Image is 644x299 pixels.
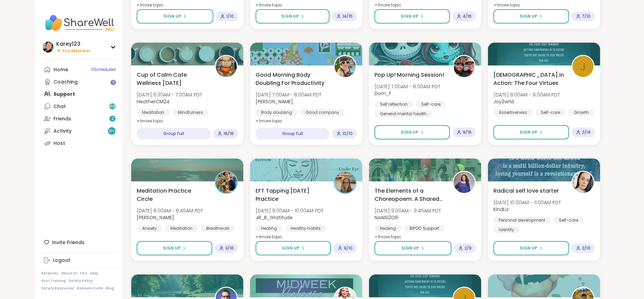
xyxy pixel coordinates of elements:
b: KindLiz [493,206,509,213]
button: Sign Up [256,241,331,255]
a: Activity9+ [41,125,117,137]
button: Sign Up [493,125,569,139]
span: [DEMOGRAPHIC_DATA] in Action: The Four Virtues [493,71,564,87]
span: 14 / 15 [342,14,353,19]
iframe: Spotlight [110,80,116,85]
div: Good company [300,109,345,116]
div: Friends [53,116,71,122]
div: Meditation [165,225,198,232]
b: HeatherCM24 [137,98,170,105]
span: Meditation Practice Circle [137,187,207,203]
span: Sign Up [520,129,537,135]
div: Body doubling [256,109,297,116]
span: Sign Up [164,13,181,19]
div: Self-care [553,217,584,224]
a: Host Training [41,279,66,283]
a: Home5Scheduled [41,63,117,76]
span: Sign Up [401,245,419,251]
div: Karey123 [56,40,91,48]
div: Anxiety [137,225,162,232]
a: Friends2 [41,113,117,125]
span: Sign Up [282,245,300,251]
button: Sign Up [137,241,212,255]
span: 2 / 14 [582,130,591,135]
img: KindLiz [572,172,594,193]
a: FAQ [80,271,87,276]
span: 3 / 16 [225,245,234,251]
span: [DATE] 6:30AM - 7:00AM PDT [137,91,202,98]
span: Pro Member [62,48,91,54]
div: Coaching [53,79,78,86]
img: NaAlSi2O6 [454,172,475,193]
a: Coaching [41,76,117,88]
span: [DATE] 10:00AM - 11:00AM PDT [493,199,561,206]
b: Joy2wrld [493,98,514,105]
b: [PERSON_NAME] [137,214,174,221]
a: Help [90,271,98,276]
div: Healing [374,225,401,232]
span: Sign Up [281,13,299,19]
span: [DATE] 7:00AM - 8:00AM PDT [256,91,321,98]
a: Host [41,137,117,149]
span: [DATE] 7:00AM - 8:00AM PDT [374,83,440,90]
div: Personal development [493,217,551,224]
div: Home [53,66,68,73]
b: NaAlSi2O6 [374,214,398,221]
button: Sign Up [493,241,569,255]
button: Sign Up [137,9,213,24]
span: Sign Up [401,13,418,19]
span: Sign Up [401,129,418,135]
span: 7 / 10 [582,14,591,19]
span: 16 / 16 [224,131,234,136]
span: 48 [110,104,115,109]
span: The Elements of a Choreopoem: A Shared Healing [374,187,445,203]
button: Sign Up [493,9,569,24]
img: Karey123 [43,42,53,53]
span: 5 Scheduled [91,67,116,72]
div: Logout [53,257,70,264]
img: Nicholas [216,172,237,193]
span: 9 + [109,128,115,134]
img: HeatherCM24 [216,56,237,77]
span: 9 / 16 [463,130,472,135]
span: [DATE] 9:00AM - 9:45AM PDT [374,207,441,214]
b: Jill_B_Gratitude [256,214,293,221]
span: 1 / 10 [226,14,234,19]
div: Breathwork [201,225,235,232]
a: Referrals [41,271,58,276]
span: Radical self love starter [493,187,559,195]
span: 4 / 16 [463,14,472,19]
div: Identity [493,226,520,233]
span: [DATE] 9:00AM - 10:00AM PDT [256,207,323,214]
div: Growth [568,109,594,116]
a: Safety Policy [68,279,93,283]
button: Sign Up [374,125,450,139]
b: [PERSON_NAME] [256,98,293,105]
span: [DATE] 8:00AM - 8:45AM PDT [137,207,203,214]
div: BIPOC Support [404,225,445,232]
span: Pop Up! Morning Session! [374,71,444,79]
div: Assertiveness [493,109,533,116]
span: 2 / 9 [464,245,472,251]
div: Healthy habits [285,225,326,232]
div: Host [53,140,65,147]
span: Sign Up [520,13,537,19]
a: Logout [41,254,117,267]
a: About Us [61,271,77,276]
span: Cup of Calm Cafe Wellness [DATE] [137,71,207,87]
div: Chat [53,103,66,110]
img: ShareWell Nav Logo [41,11,117,35]
div: Activity [53,128,72,135]
div: Group Full [256,128,329,139]
img: Adrienne_QueenOfTheDawn [335,56,356,77]
button: Sign Up [374,9,450,24]
span: Sign Up [520,245,537,251]
b: Dom_F [374,90,392,97]
a: Blog [106,286,114,291]
img: Dom_F [454,56,475,77]
div: Mindfulness [172,109,209,116]
span: 9 / 10 [344,245,353,251]
a: Redeem Code [77,286,103,291]
a: Safety Resources [41,286,74,291]
div: Self-care [416,101,446,108]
